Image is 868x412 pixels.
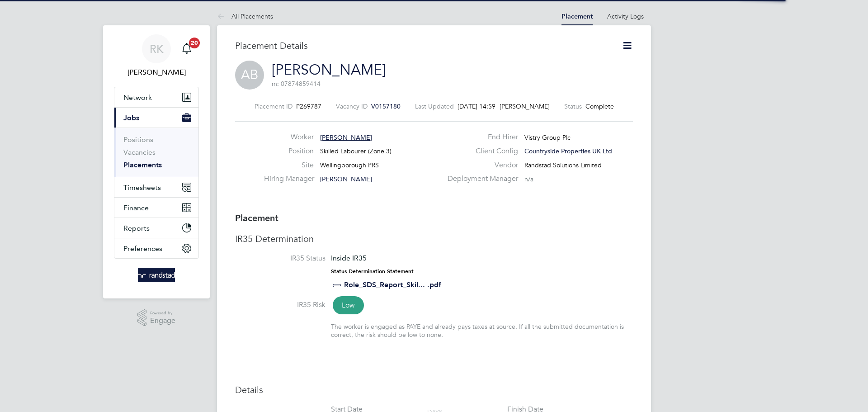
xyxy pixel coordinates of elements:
[320,175,372,183] span: [PERSON_NAME]
[103,25,210,298] nav: Main navigation
[331,322,633,339] div: The worker is engaged as PAYE and already pays taxes at source. If all the submitted documentatio...
[344,280,441,289] a: Role_SDS_Report_Skil... .pdf
[524,133,571,142] span: Vistry Group Plc
[123,204,149,212] span: Finance
[123,244,162,253] span: Preferences
[114,177,198,197] button: Timesheets
[272,80,321,88] span: m: 07874859414
[442,147,518,156] label: Client Config
[564,102,582,110] label: Status
[138,268,175,282] img: randstad-logo-retina.png
[331,254,367,262] span: Inside IR35
[336,102,368,110] label: Vacancy ID
[561,13,593,20] a: Placement
[264,174,314,184] label: Hiring Manager
[114,268,199,282] a: Go to home page
[264,147,314,156] label: Position
[458,102,500,110] span: [DATE] 14:59 -
[150,309,175,317] span: Powered by
[607,12,644,20] a: Activity Logs
[150,317,175,325] span: Engage
[114,108,198,128] button: Jobs
[235,384,633,396] h3: Details
[150,43,164,55] span: RK
[442,161,518,170] label: Vendor
[264,161,314,170] label: Site
[114,34,199,78] a: RK[PERSON_NAME]
[500,102,550,110] span: [PERSON_NAME]
[296,102,321,110] span: P269787
[333,296,364,314] span: Low
[524,175,533,183] span: n/a
[114,198,198,218] button: Finance
[320,133,372,142] span: [PERSON_NAME]
[123,183,161,192] span: Timesheets
[235,213,278,223] b: Placement
[272,61,386,79] a: [PERSON_NAME]
[235,300,325,310] label: IR35 Risk
[320,161,379,169] span: Wellingborough PRS
[123,148,156,156] a: Vacancies
[264,133,314,142] label: Worker
[235,40,608,52] h3: Placement Details
[114,238,198,258] button: Preferences
[415,102,454,110] label: Last Updated
[442,174,518,184] label: Deployment Manager
[371,102,401,110] span: V0157180
[235,61,264,90] span: AB
[255,102,292,110] label: Placement ID
[123,93,152,102] span: Network
[123,114,139,122] span: Jobs
[123,161,162,169] a: Placements
[217,12,273,20] a: All Placements
[114,128,198,177] div: Jobs
[137,309,176,327] a: Powered byEngage
[442,133,518,142] label: End Hirer
[114,67,199,78] span: Russell Kerley
[114,218,198,238] button: Reports
[189,38,200,48] span: 20
[235,254,325,263] label: IR35 Status
[123,224,150,232] span: Reports
[585,102,614,110] span: Complete
[235,233,633,245] h3: IR35 Determination
[524,147,612,155] span: Countryside Properties UK Ltd
[178,34,196,63] a: 20
[123,135,153,144] a: Positions
[320,147,392,155] span: Skilled Labourer (Zone 3)
[524,161,602,169] span: Randstad Solutions Limited
[114,87,198,107] button: Network
[331,268,414,275] strong: Status Determination Statement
